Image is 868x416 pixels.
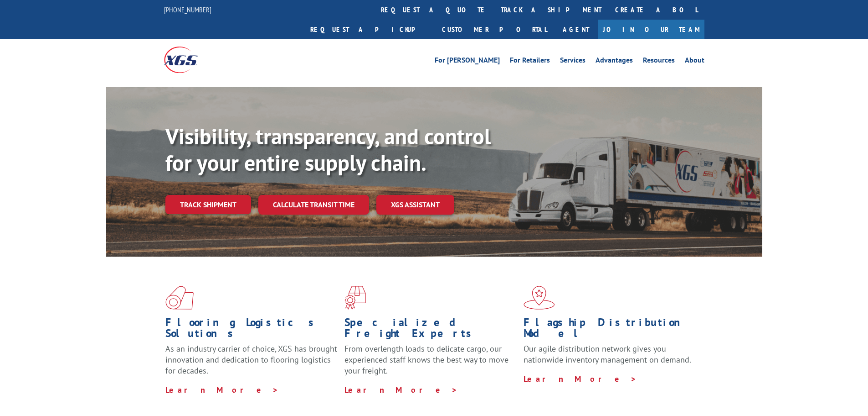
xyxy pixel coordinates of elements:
b: Visibility, transparency, and control for your entire supply chain. [165,122,491,177]
img: xgs-icon-total-supply-chain-intelligence-red [165,286,194,310]
a: [PHONE_NUMBER] [164,5,211,14]
a: Customer Portal [435,20,554,39]
a: Learn More > [344,384,458,395]
h1: Flagship Distribution Model [524,317,696,343]
h1: Flooring Logistics Solutions [165,317,338,343]
p: From overlength loads to delicate cargo, our experienced staff knows the best way to move your fr... [344,343,517,384]
a: Agent [554,20,598,39]
a: Request a pickup [303,20,435,39]
a: Join Our Team [598,20,704,39]
span: Our agile distribution network gives you nationwide inventory management on demand. [524,343,691,365]
a: XGS ASSISTANT [376,195,454,215]
img: xgs-icon-flagship-distribution-model-red [524,286,555,310]
a: For Retailers [510,57,550,67]
a: Learn More > [524,374,637,384]
span: As an industry carrier of choice, XGS has brought innovation and dedication to flooring logistics... [165,343,337,376]
a: Advantages [596,57,633,67]
a: About [685,57,704,67]
img: xgs-icon-focused-on-flooring-red [344,286,366,310]
a: For [PERSON_NAME] [435,57,500,67]
a: Resources [643,57,675,67]
a: Calculate transit time [258,195,369,215]
a: Services [560,57,586,67]
h1: Specialized Freight Experts [344,317,517,343]
a: Learn More > [165,384,279,395]
a: Track shipment [165,195,251,214]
